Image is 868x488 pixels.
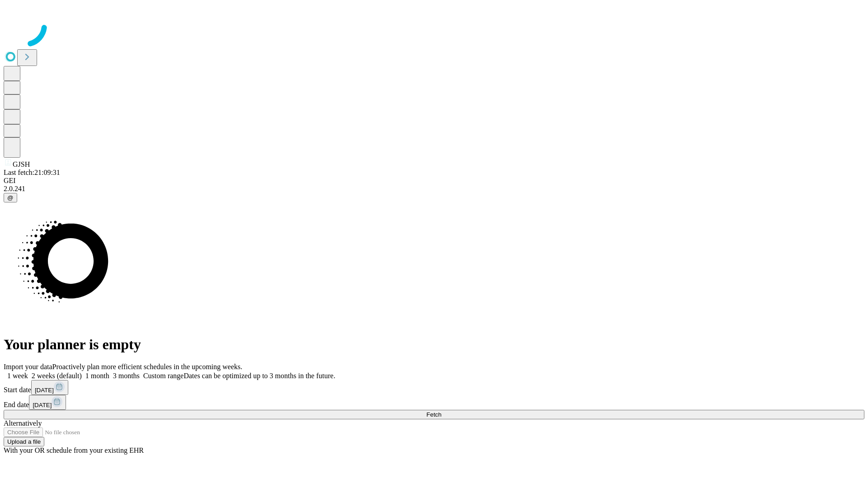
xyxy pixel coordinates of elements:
[4,177,864,185] div: GEI
[32,372,82,380] span: 2 weeks (default)
[4,419,42,427] span: Alternatively
[4,185,864,193] div: 2.0.241
[4,193,17,202] button: @
[143,372,184,380] span: Custom range
[29,395,66,410] button: [DATE]
[7,372,28,380] span: 1 week
[13,160,30,168] span: GJSH
[52,363,242,371] span: Proactively plan more efficient schedules in the upcoming weeks.
[33,402,52,408] span: [DATE]
[4,395,864,410] div: End date
[4,169,60,176] span: Last fetch: 21:09:31
[4,380,864,395] div: Start date
[4,437,44,446] button: Upload a file
[4,336,864,353] h1: Your planner is empty
[35,387,54,394] span: [DATE]
[4,363,52,371] span: Import your data
[184,372,335,380] span: Dates can be optimized up to 3 months in the future.
[31,380,68,395] button: [DATE]
[426,411,441,418] span: Fetch
[4,446,144,454] span: With your OR schedule from your existing EHR
[85,372,109,380] span: 1 month
[7,194,14,201] span: @
[113,372,140,380] span: 3 months
[4,410,864,419] button: Fetch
